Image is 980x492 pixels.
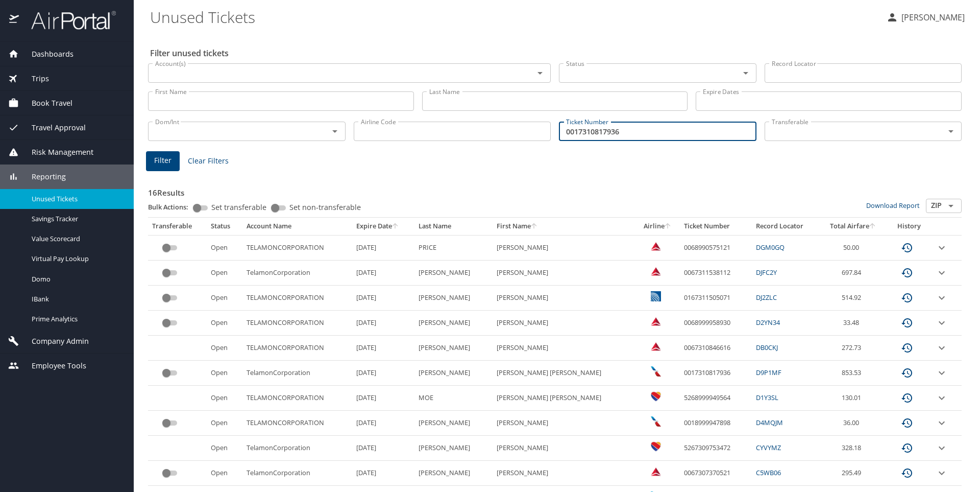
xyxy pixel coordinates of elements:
[19,360,86,371] span: Employee Tools
[820,261,887,286] td: 697.84
[882,8,969,27] button: [PERSON_NAME]
[32,214,121,224] span: Savings Tracker
[414,336,493,361] td: [PERSON_NAME]
[944,124,958,138] button: Open
[150,1,878,33] h1: Unused Tickets
[352,218,414,235] th: Expire Date
[9,10,20,30] img: icon-airportal.png
[207,361,242,386] td: Open
[680,436,752,461] td: 5267309753472
[152,222,203,231] div: Transferable
[352,311,414,336] td: [DATE]
[414,235,493,260] td: PRICE
[936,467,948,479] button: expand row
[756,418,783,427] a: D4MQJM
[493,218,635,235] th: First Name
[756,268,777,277] a: DJFC2Y
[211,204,266,211] span: Set transferable
[936,442,948,454] button: expand row
[651,391,661,402] img: Southwest Airlines
[414,386,493,411] td: MOE
[887,218,932,235] th: History
[414,461,493,486] td: [PERSON_NAME]
[756,243,785,252] a: DGM0GQ
[352,386,414,411] td: [DATE]
[752,218,820,235] th: Record Locator
[820,235,887,260] td: 50.00
[352,336,414,361] td: [DATE]
[680,461,752,486] td: 0067307370521
[19,171,66,182] span: Reporting
[352,286,414,311] td: [DATE]
[32,274,121,284] span: Domo
[242,218,352,235] th: Account Name
[207,461,242,486] td: Open
[414,218,493,235] th: Last Name
[242,286,352,311] td: TELAMONCORPORATION
[531,223,538,230] button: sort
[352,235,414,260] td: [DATE]
[19,147,93,158] span: Risk Management
[352,411,414,436] td: [DATE]
[820,361,887,386] td: 853.53
[680,218,752,235] th: Ticket Number
[493,411,635,436] td: [PERSON_NAME]
[493,261,635,286] td: [PERSON_NAME]
[19,336,89,347] span: Company Admin
[414,411,493,436] td: [PERSON_NAME]
[651,366,661,377] img: American Airlines
[242,411,352,436] td: TELAMONCORPORATION
[680,286,752,311] td: 0167311505071
[184,152,233,171] button: Clear Filters
[414,361,493,386] td: [PERSON_NAME]
[493,386,635,411] td: [PERSON_NAME] [PERSON_NAME]
[756,443,781,452] a: CYVYMZ
[635,218,680,235] th: Airline
[680,386,752,411] td: 5268999949564
[493,286,635,311] td: [PERSON_NAME]
[651,291,661,301] img: United Airlines
[493,235,635,260] td: [PERSON_NAME]
[680,311,752,336] td: 0068999958930
[820,286,887,311] td: 514.92
[32,314,121,324] span: Prime Analytics
[32,294,121,304] span: IBank
[756,318,780,327] a: D2YN34
[936,417,948,429] button: expand row
[19,98,72,109] span: Book Travel
[328,124,342,138] button: Open
[533,66,547,80] button: Open
[414,261,493,286] td: [PERSON_NAME]
[756,368,781,377] a: D9P1MF
[289,204,361,211] span: Set non-transferable
[680,235,752,260] td: 0068990575121
[651,241,661,251] img: Delta Airlines
[680,261,752,286] td: 0067311538112
[936,292,948,304] button: expand row
[150,45,964,61] h2: Filter unused tickets
[756,393,778,402] a: D1Y3SL
[19,73,49,84] span: Trips
[414,311,493,336] td: [PERSON_NAME]
[820,336,887,361] td: 272.73
[936,242,948,254] button: expand row
[936,392,948,404] button: expand row
[32,254,121,264] span: Virtual Pay Lookup
[242,261,352,286] td: TelamonCorporation
[651,416,661,427] img: American Airlines
[207,311,242,336] td: Open
[242,361,352,386] td: TelamonCorporation
[651,441,661,452] img: Southwest Airlines
[207,235,242,260] td: Open
[154,154,171,167] span: Filter
[651,341,661,352] img: Delta Airlines
[414,286,493,311] td: [PERSON_NAME]
[756,293,777,302] a: DJ2ZLC
[936,367,948,379] button: expand row
[680,336,752,361] td: 0067310846616
[207,436,242,461] td: Open
[352,436,414,461] td: [DATE]
[493,361,635,386] td: [PERSON_NAME] [PERSON_NAME]
[242,436,352,461] td: TelamonCorporation
[242,235,352,260] td: TELAMONCORPORATION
